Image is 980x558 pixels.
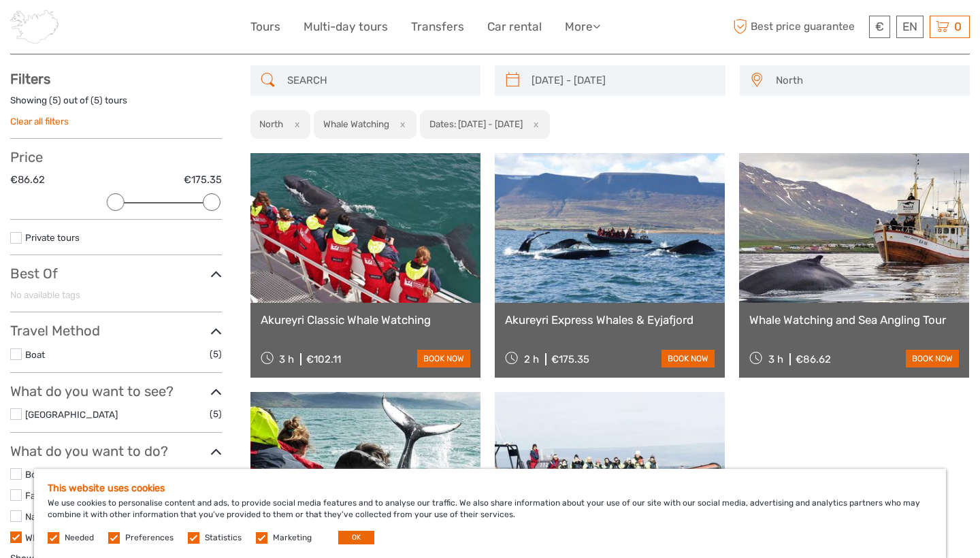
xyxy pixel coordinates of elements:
[391,117,410,131] button: x
[10,289,80,300] span: No available tags
[10,383,222,399] h3: What do you want to see?
[952,20,964,33] span: 0
[524,353,539,365] span: 2 h
[279,353,294,365] span: 3 h
[250,17,280,37] a: Tours
[487,17,542,37] a: Car rental
[94,94,99,107] label: 5
[411,17,464,37] a: Transfers
[25,511,99,522] a: Nature & Scenery
[875,20,884,33] span: €
[48,482,932,494] h5: This website uses cookies
[730,16,866,38] span: Best price guarantee
[25,349,45,360] a: Boat
[25,409,118,420] a: [GEOGRAPHIC_DATA]
[306,353,341,365] div: €102.11
[565,17,600,37] a: More
[796,353,831,365] div: €86.62
[184,173,222,187] label: €175.35
[285,117,304,131] button: x
[749,313,959,327] a: Whale Watching and Sea Angling Tour
[323,118,389,129] h2: Whale Watching
[661,350,715,367] a: book now
[25,469,71,480] a: Boat Tours
[259,118,283,129] h2: North
[25,532,91,543] a: Whale Watching
[282,69,474,93] input: SEARCH
[210,346,222,362] span: (5)
[10,94,222,115] div: Showing ( ) out of ( ) tours
[338,531,374,544] button: OK
[526,69,719,93] input: SELECT DATES
[261,313,470,327] a: Akureyri Classic Whale Watching
[125,532,174,544] label: Preferences
[525,117,543,131] button: x
[25,232,80,243] a: Private tours
[896,16,924,38] div: EN
[10,443,222,459] h3: What do you want to do?
[205,532,242,544] label: Statistics
[65,532,94,544] label: Needed
[770,69,964,92] button: North
[210,466,222,482] span: (3)
[273,532,312,544] label: Marketing
[429,118,523,129] h2: Dates: [DATE] - [DATE]
[10,265,222,282] h3: Best Of
[25,490,71,501] a: Family Fun
[304,17,388,37] a: Multi-day tours
[10,10,59,44] img: 316-a2ef4bb3-083b-4957-8bb0-c38df5cb53f6_logo_small.jpg
[906,350,959,367] a: book now
[417,350,470,367] a: book now
[551,353,589,365] div: €175.35
[10,71,50,87] strong: Filters
[210,406,222,422] span: (5)
[768,353,783,365] span: 3 h
[10,116,69,127] a: Clear all filters
[10,173,45,187] label: €86.62
[10,149,222,165] h3: Price
[10,323,222,339] h3: Travel Method
[34,469,946,558] div: We use cookies to personalise content and ads, to provide social media features and to analyse ou...
[505,313,715,327] a: Akureyri Express Whales & Eyjafjord
[52,94,58,107] label: 5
